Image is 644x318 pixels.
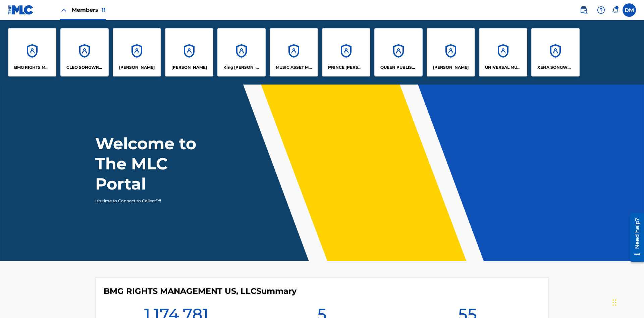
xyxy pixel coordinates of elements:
p: PRINCE MCTESTERSON [328,64,365,70]
div: Notifications [612,7,619,13]
a: AccountsPRINCE [PERSON_NAME] [322,28,370,76]
div: User Menu [623,3,636,17]
div: Drag [612,293,616,313]
h1: Welcome to The MLC Portal [95,134,221,194]
p: MUSIC ASSET MANAGEMENT (MAM) [276,64,312,70]
p: CLEO SONGWRITER [66,64,103,70]
a: Public Search [577,3,590,17]
a: Accounts[PERSON_NAME] [165,28,213,76]
div: Help [594,3,608,17]
h4: BMG RIGHTS MANAGEMENT US, LLC [104,286,297,296]
iframe: Chat Widget [610,286,644,318]
img: Close [60,6,68,14]
p: King McTesterson [223,64,260,70]
p: RONALD MCTESTERSON [433,64,469,70]
p: QUEEN PUBLISHA [380,64,417,70]
a: AccountsQUEEN PUBLISHA [374,28,423,76]
a: AccountsXENA SONGWRITER [531,28,580,76]
a: Accounts[PERSON_NAME] [113,28,161,76]
p: EYAMA MCSINGER [171,64,207,70]
p: XENA SONGWRITER [537,64,574,70]
img: MLC Logo [8,5,34,15]
p: BMG RIGHTS MANAGEMENT US, LLC [14,64,51,70]
a: AccountsCLEO SONGWRITER [60,28,109,76]
img: search [580,6,588,14]
span: Members [72,6,106,14]
p: It's time to Connect to Collect™! [95,198,212,204]
p: ELVIS COSTELLO [119,64,155,70]
span: 11 [102,7,106,13]
a: Accounts[PERSON_NAME] [427,28,475,76]
a: AccountsUNIVERSAL MUSIC PUB GROUP [479,28,527,76]
img: help [597,6,605,14]
iframe: Resource Center [625,210,644,265]
p: UNIVERSAL MUSIC PUB GROUP [485,64,522,70]
a: AccountsMUSIC ASSET MANAGEMENT (MAM) [270,28,318,76]
a: AccountsBMG RIGHTS MANAGEMENT US, LLC [8,28,56,76]
a: AccountsKing [PERSON_NAME] [217,28,266,76]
